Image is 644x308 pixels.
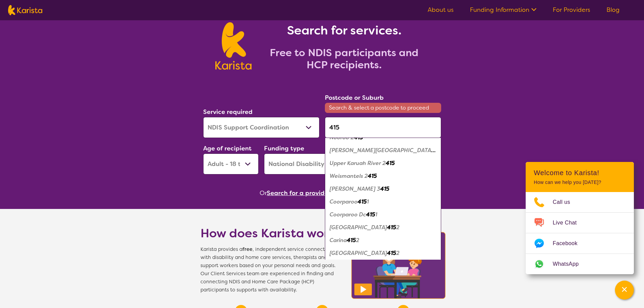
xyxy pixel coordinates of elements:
[260,22,429,39] h1: Search for services.
[396,250,400,257] em: 2
[325,117,441,138] input: Type
[356,237,359,244] em: 2
[328,234,438,247] div: Carina 4152
[366,211,375,218] em: 415
[328,195,438,208] div: Coorparoo 4151
[349,230,448,301] img: Karista video
[325,103,441,113] span: Search & select a postcode to proceed
[553,259,587,269] span: WhatsApp
[330,172,368,180] em: Weismantels 2
[203,108,253,116] label: Service required
[387,250,396,257] em: 415
[375,211,377,218] em: 1
[330,147,438,154] em: [PERSON_NAME][GEOGRAPHIC_DATA] 2
[328,221,438,234] div: Camp Hill 4152
[330,134,354,141] em: Nooroo 2
[553,6,590,14] a: For Providers
[328,144,438,157] div: Stroud Road 2415
[534,180,626,185] p: How can we help you [DATE]?
[470,6,536,14] a: Funding Information
[328,183,438,195] div: Miram 3415
[203,144,252,152] label: Age of recipient
[200,225,342,241] h1: How does Karista work?
[615,281,634,300] button: Channel Menu
[264,144,304,152] label: Funding type
[526,162,634,274] div: Channel Menu
[330,250,387,257] em: [GEOGRAPHIC_DATA]
[200,245,342,294] span: Karista provides a , independent service connecting you with disability and home care services, t...
[553,218,585,228] span: Live Chat
[380,185,389,192] em: 415
[553,238,586,248] span: Facebook
[260,188,267,198] span: Or
[330,224,387,231] em: [GEOGRAPHIC_DATA]
[428,6,454,14] a: About us
[325,94,384,102] label: Postcode or Suburb
[330,211,366,218] em: Coorparoo Dc
[358,198,367,205] em: 415
[328,157,438,170] div: Upper Karuah River 2415
[330,185,380,192] em: [PERSON_NAME] 3
[347,237,356,244] em: 415
[387,224,396,231] em: 415
[8,5,42,15] img: Karista logo
[260,47,429,71] h2: Free to NDIS participants and HCP recipients.
[396,224,400,231] em: 2
[606,6,620,14] a: Blog
[330,237,347,244] em: Carina
[534,169,626,177] h2: Welcome to Karista!
[526,254,634,274] a: Web link opens in a new tab.
[330,198,358,205] em: Coorparoo
[215,22,252,70] img: Karista logo
[267,188,384,198] button: Search for a provider to leave a review
[328,170,438,183] div: Weismantels 2415
[368,172,377,180] em: 415
[242,246,253,253] b: free
[354,134,363,141] em: 415
[526,192,634,274] ul: Choose channel
[386,160,395,167] em: 415
[330,160,386,167] em: Upper Karuah River 2
[328,247,438,260] div: Carina Heights 4152
[328,260,438,273] div: Carindale 4152
[553,197,578,207] span: Call us
[328,208,438,221] div: Coorparoo Dc 4151
[367,198,369,205] em: 1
